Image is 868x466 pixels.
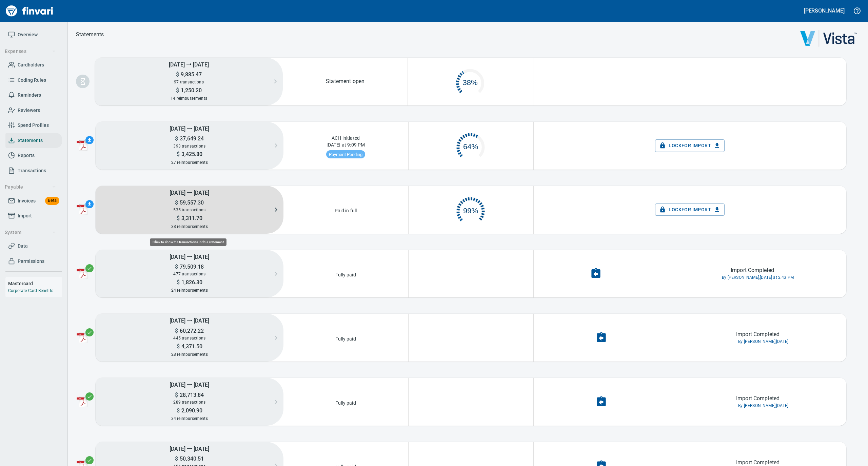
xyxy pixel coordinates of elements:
button: 38% [408,62,533,101]
span: $ [175,455,178,462]
p: Fully paid [333,397,358,406]
p: Fully paid [333,333,358,342]
span: 28 reimbursements [171,352,208,357]
p: Import Completed [736,394,780,403]
h5: [DATE] ⭢ [DATE] [96,378,283,391]
span: 3,425.80 [180,151,202,157]
button: Undo Import Completion [591,392,611,412]
span: $ [176,71,179,78]
span: $ [175,264,178,270]
div: 527 of 535 complete. Click to open reminders. [409,190,533,229]
img: adobe-pdf-icon.png [77,332,87,343]
span: 393 transactions [173,144,205,149]
span: Statements [18,136,43,145]
p: Paid in full [333,205,359,214]
div: 37 of 97 complete. Click to open reminders. [408,62,533,101]
button: System [2,226,59,239]
img: adobe-pdf-icon.png [77,204,87,215]
a: Reviewers [5,103,62,118]
span: 535 transactions [173,208,205,212]
span: 3,311.70 [180,215,202,221]
div: 253 of 393 complete. Click to open reminders. [409,126,533,165]
h5: [DATE] ⭢ [DATE] [96,442,283,455]
a: Import [5,208,62,224]
button: [DATE] ⭢ [DATE]$59,557.30535 transactions$3,311.7038 reimbursements [96,186,283,234]
span: Invoices [18,197,36,205]
span: 50,340.51 [178,455,204,462]
span: $ [175,199,178,206]
a: InvoicesBeta [5,193,62,209]
button: [DATE] ⭢ [DATE]$79,509.18477 transactions$1,826.3024 reimbursements [96,250,283,298]
span: 79,509.18 [178,264,204,270]
span: Transactions [18,167,46,175]
span: Beta [45,197,59,205]
span: Permissions [18,257,44,266]
span: By [PERSON_NAME], [DATE] [738,403,788,409]
span: Lock for Import [660,141,719,150]
span: $ [176,87,179,94]
span: Expenses [5,47,56,56]
span: 60,272.22 [178,328,204,334]
button: Expenses [2,45,59,58]
span: 2,090.90 [180,407,202,414]
p: Import Completed [736,330,780,338]
p: Import Completed [731,266,774,274]
span: 477 transactions [173,272,205,276]
span: $ [175,328,178,334]
span: Lock for Import [660,206,719,214]
span: Import [18,212,32,220]
button: Undo Import Completion [591,328,611,348]
a: Coding Rules [5,73,62,88]
button: [PERSON_NAME] [802,5,846,16]
span: Reminders [18,91,41,99]
p: Statements [76,31,104,39]
span: 38 reimbursements [171,224,208,229]
img: Finvari [4,3,55,19]
span: $ [177,343,180,350]
a: Statements [5,133,62,148]
h5: [DATE] ⭢ [DATE] [96,122,283,135]
span: 289 transactions [173,400,205,405]
span: Spend Profiles [18,121,49,130]
a: Data [5,238,62,254]
span: Payable [5,183,56,191]
span: 24 reimbursements [171,288,208,293]
span: $ [175,135,178,142]
img: adobe-pdf-icon.png [77,268,87,279]
span: System [5,228,56,237]
span: 14 reimbursements [171,96,207,101]
span: $ [177,151,180,157]
img: vista.png [800,30,857,47]
h5: [PERSON_NAME] [804,7,845,14]
span: Reviewers [18,106,40,115]
a: Transactions [5,163,62,178]
span: Payment Pending [326,152,365,157]
a: Cardholders [5,57,62,73]
span: Data [18,242,28,250]
span: Coding Rules [18,76,46,84]
p: Fully paid [333,269,358,278]
button: Lockfor Import [655,139,725,152]
a: Spend Profiles [5,118,62,133]
span: 37,649.24 [178,135,204,142]
img: adobe-pdf-icon.png [77,396,87,407]
span: $ [177,407,180,414]
span: 59,557.30 [178,199,204,206]
span: $ [177,279,180,286]
h5: [DATE] ⭢ [DATE] [95,58,283,71]
nav: breadcrumb [76,31,104,39]
span: By [PERSON_NAME], [DATE] [738,338,788,345]
h6: Mastercard [8,280,62,287]
p: ACH initiated [330,133,362,141]
button: [DATE] ⭢ [DATE]$9,885.4797 transactions$1,250.2014 reimbursements [95,58,283,105]
h5: [DATE] ⭢ [DATE] [96,250,283,263]
img: adobe-pdf-icon.png [77,140,87,151]
span: 1,250.20 [179,87,202,94]
span: 4,371.50 [180,343,202,350]
button: Payable [2,181,59,193]
span: 1,826.30 [180,279,202,286]
button: Lockfor Import [655,203,725,216]
button: 99% [409,190,533,229]
span: Reports [18,151,35,160]
button: [DATE] ⭢ [DATE]$28,713.84289 transactions$2,090.9034 reimbursements [96,378,283,426]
